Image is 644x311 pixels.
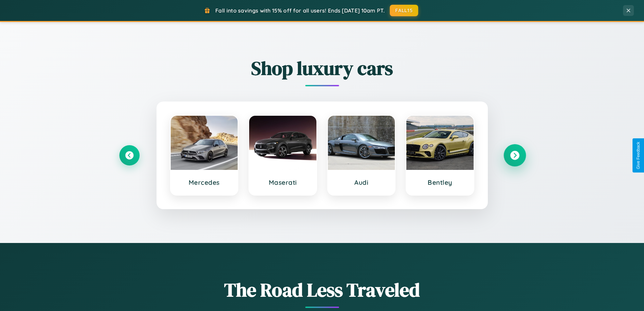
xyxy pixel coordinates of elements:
[256,178,310,186] h3: Maserati
[119,55,525,81] h2: Shop luxury cars
[215,7,385,14] span: Fall into savings with 15% off for all users! Ends [DATE] 10am PT.
[413,178,467,186] h3: Bentley
[636,142,641,169] div: Give Feedback
[335,178,388,186] h3: Audi
[390,5,418,16] button: FALL15
[119,277,525,303] h1: The Road Less Traveled
[177,178,231,186] h3: Mercedes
